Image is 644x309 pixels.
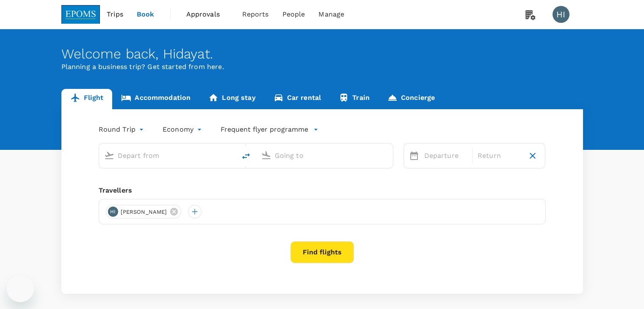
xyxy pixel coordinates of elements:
[106,205,182,218] div: HI[PERSON_NAME]
[318,9,344,19] span: Manage
[379,89,444,109] a: Concierge
[7,275,34,302] iframe: Button to launch messaging window
[61,5,100,24] img: EPOMS SDN BHD
[61,89,113,109] a: Flight
[199,89,264,109] a: Long stay
[221,124,318,135] button: Frequent flyer programme
[230,154,232,156] button: Open
[118,149,218,162] input: Depart from
[108,207,118,217] div: HI
[221,124,308,135] p: Frequent flyer programme
[265,89,330,109] a: Car rental
[282,9,305,19] span: People
[112,89,199,109] a: Accommodation
[107,9,123,19] span: Trips
[61,62,583,72] p: Planning a business trip? Get started from here.
[290,241,354,263] button: Find flights
[236,146,256,166] button: delete
[116,208,172,216] span: [PERSON_NAME]
[424,151,467,161] p: Departure
[186,9,229,19] span: Approvals
[275,149,375,162] input: Going to
[553,6,569,23] div: HI
[99,123,146,136] div: Round Trip
[163,123,204,136] div: Economy
[387,154,389,156] button: Open
[330,89,379,109] a: Train
[99,185,546,196] div: Travellers
[61,46,583,62] div: Welcome back , Hidayat .
[137,9,155,19] span: Book
[478,151,520,161] p: Return
[242,9,269,19] span: Reports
